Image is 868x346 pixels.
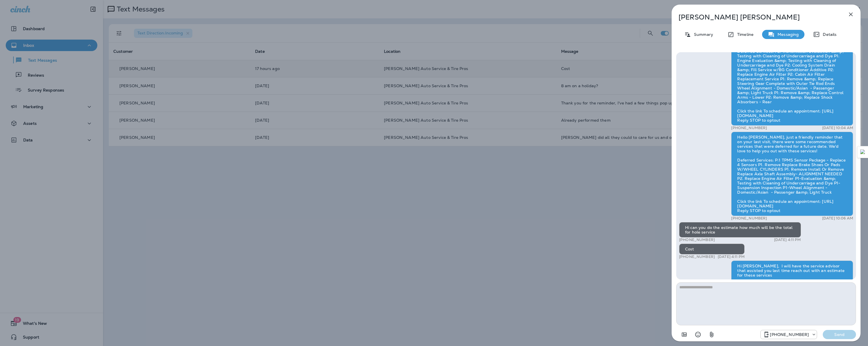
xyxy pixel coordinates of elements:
p: [DATE] 10:06 AM [822,216,853,221]
div: Cost [679,244,745,254]
div: Hi can you do the estimate how much will be the total for hole service [679,222,801,238]
p: [PHONE_NUMBER] [731,126,767,130]
button: Select an emoji [692,329,704,340]
p: [DATE] 4:11 PM [774,238,801,242]
p: [PHONE_NUMBER] [679,238,715,242]
p: Summary [691,32,713,37]
div: Hello [PERSON_NAME], just a friendly reminder that on your last visit, there were some recommende... [731,23,853,126]
img: Detect Auto [860,149,865,155]
div: Hi [PERSON_NAME], I will have the service advisor that assisted you last time reach out with an e... [731,261,853,290]
p: [DATE] 10:04 AM [822,126,853,130]
button: Add in a premade template [678,329,690,340]
p: [PERSON_NAME] [PERSON_NAME] [678,13,835,21]
div: +1 (831) 230-8949 [761,331,817,338]
p: [DATE] 4:11 PM [718,254,745,259]
p: Messaging [775,32,799,37]
p: Timeline [734,32,753,37]
p: [PHONE_NUMBER] [731,216,767,221]
p: [PHONE_NUMBER] [770,332,809,337]
p: [PHONE_NUMBER] [679,254,715,259]
div: Hello [PERSON_NAME], just a friendly reminder that on your last visit, there were some recommende... [731,132,853,216]
p: Details [820,32,837,37]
